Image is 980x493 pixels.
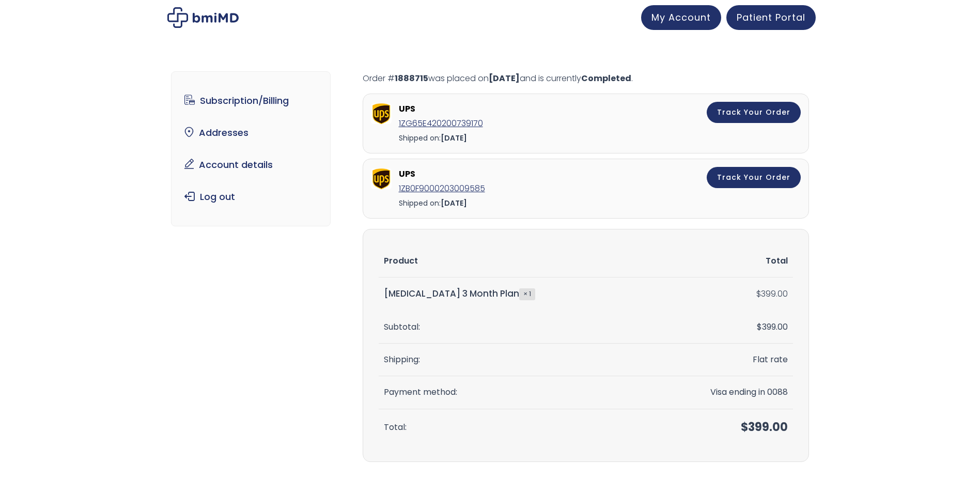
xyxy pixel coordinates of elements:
span: $ [756,288,761,300]
strong: [DATE] [441,198,467,208]
span: Patient Portal [737,11,805,24]
span: $ [757,321,762,333]
a: My Account [641,5,721,30]
strong: UPS [399,167,590,181]
div: Shipped on: [399,131,593,145]
a: 1ZG65E420200739170 [399,117,483,129]
mark: 1888715 [395,72,428,84]
a: Track Your Order [707,167,801,188]
strong: × 1 [519,288,535,300]
a: Account details [179,154,322,176]
a: Addresses [179,122,322,144]
td: Flat rate [647,344,792,376]
span: 399.00 [741,419,788,435]
strong: UPS [399,102,590,116]
span: 399.00 [757,321,788,333]
th: Payment method: [379,376,647,409]
bdi: 399.00 [756,288,788,300]
th: Subtotal: [379,311,647,344]
th: Total [647,245,792,278]
a: 1ZB0F9000203009585 [399,182,485,194]
img: ups.png [371,103,392,124]
img: ups.png [371,168,392,189]
strong: [DATE] [441,133,467,143]
a: Patient Portal [726,5,816,30]
mark: Completed [581,72,631,84]
div: Shipped on: [399,196,593,210]
td: [MEDICAL_DATA] 3 Month Plan [379,278,647,311]
mark: [DATE] [489,72,520,84]
td: Visa ending in 0088 [647,376,792,409]
a: Log out [179,186,322,208]
img: My account [167,7,239,28]
span: My Account [651,11,711,24]
th: Total: [379,409,647,446]
span: $ [741,419,748,435]
p: Order # was placed on and is currently . [363,71,809,86]
a: Track Your Order [707,102,801,123]
th: Product [379,245,647,278]
th: Shipping: [379,344,647,376]
a: Subscription/Billing [179,90,322,112]
nav: Account pages [171,71,331,226]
